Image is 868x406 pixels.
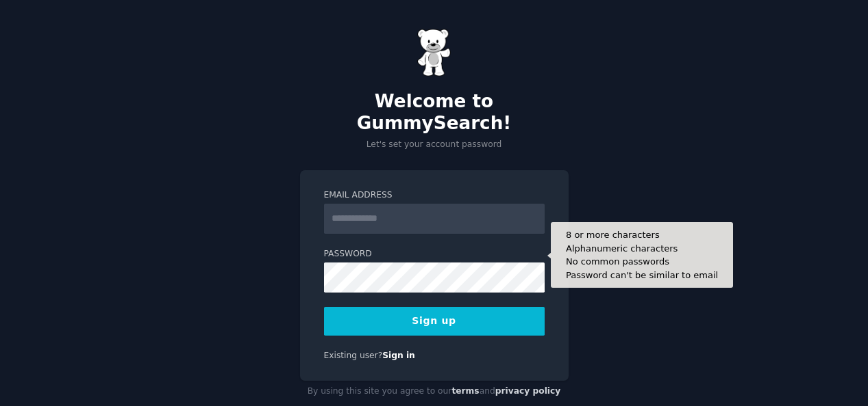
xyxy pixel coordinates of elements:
button: Sign up [324,307,545,336]
a: privacy policy [495,386,561,396]
div: By using this site you agree to our and [300,381,569,403]
img: Gummy Bear [417,29,451,77]
h2: Welcome to GummySearch! [300,91,569,134]
label: Password [324,248,545,260]
label: Email Address [324,189,545,202]
a: terms [451,386,479,396]
p: Let's set your account password [300,139,569,151]
a: Sign in [382,351,415,360]
span: Existing user? [324,351,383,360]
